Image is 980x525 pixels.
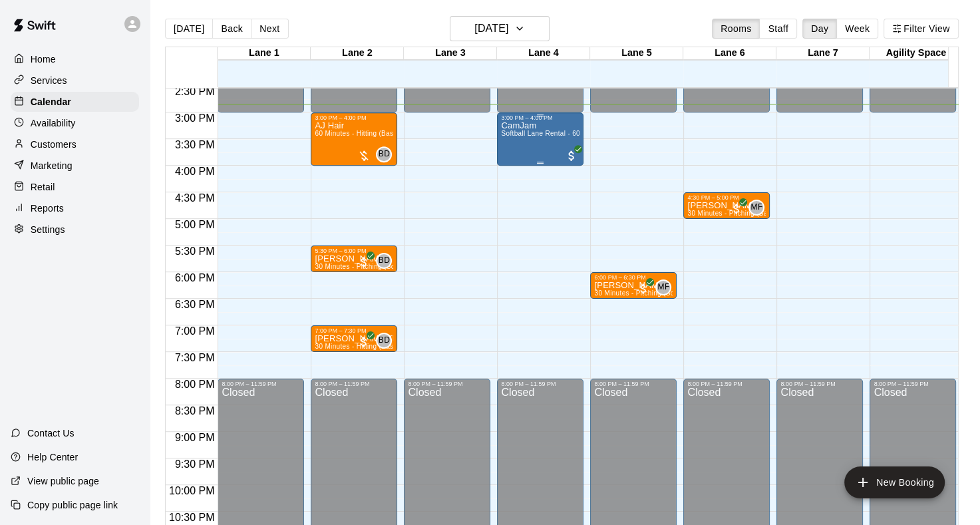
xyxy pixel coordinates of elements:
[730,202,743,216] span: All customers have paid
[166,512,218,523] span: 10:30 PM
[31,223,65,236] p: Settings
[661,279,671,295] span: Matt Field
[172,379,218,390] span: 8:00 PM
[11,198,139,218] a: Reports
[683,192,770,219] div: 4:30 PM – 5:00 PM: Logan Halvorsen
[408,381,486,387] div: 8:00 PM – 11:59 PM
[501,381,579,387] div: 8:00 PM – 11:59 PM
[497,47,590,60] div: Lane 4
[31,95,71,108] p: Calendar
[31,202,64,215] p: Reports
[594,274,673,281] div: 6:00 PM – 6:30 PM
[687,194,766,201] div: 4:30 PM – 5:00 PM
[172,272,218,283] span: 6:00 PM
[27,427,75,440] p: Contact Us
[870,47,963,60] div: Agility Space
[357,335,371,349] span: All customers have paid
[166,485,218,496] span: 10:00 PM
[315,381,393,387] div: 8:00 PM – 11:59 PM
[657,281,669,294] span: MF
[172,325,218,337] span: 7:00 PM
[683,47,776,60] div: Lane 6
[27,450,78,464] p: Help Center
[165,19,213,39] button: [DATE]
[27,498,118,512] p: Copy public page link
[11,113,139,133] a: Availability
[565,149,578,162] span: All customers have paid
[836,19,878,39] button: Week
[874,381,952,387] div: 8:00 PM – 11:59 PM
[884,19,958,39] button: Filter View
[315,114,393,121] div: 3:00 PM – 4:00 PM
[497,112,583,166] div: 3:00 PM – 4:00 PM: CamJam
[172,219,218,230] span: 5:00 PM
[315,130,410,137] span: 60 Minutes - Hitting (Baseball)
[222,381,300,387] div: 8:00 PM – 11:59 PM
[172,458,218,470] span: 9:30 PM
[474,19,508,38] h6: [DATE]
[172,166,218,177] span: 4:00 PM
[172,352,218,363] span: 7:30 PM
[501,114,579,121] div: 3:00 PM – 4:00 PM
[218,47,311,60] div: Lane 1
[11,177,139,197] a: Retail
[637,282,650,295] span: All customers have paid
[357,256,371,269] span: All customers have paid
[759,19,797,39] button: Staff
[748,200,764,216] div: Matt Field
[315,248,393,254] div: 5:30 PM – 6:00 PM
[315,263,412,270] span: 30 Minutes - Pitching (Softball)
[381,333,392,349] span: Bryce Dahnert
[404,47,497,60] div: Lane 3
[844,466,945,498] button: add
[172,246,218,257] span: 5:30 PM
[11,220,139,240] a: Settings
[687,381,766,387] div: 8:00 PM – 11:59 PM
[172,432,218,443] span: 9:00 PM
[802,19,837,39] button: Day
[11,49,139,69] a: Home
[594,289,692,297] span: 30 Minutes - Pitching (Softball)
[590,272,677,299] div: 6:00 PM – 6:30 PM: Grace Guerrero
[754,200,764,216] span: Matt Field
[776,47,870,60] div: Lane 7
[27,474,99,488] p: View public page
[379,334,390,347] span: BD
[311,112,397,166] div: 3:00 PM – 4:00 PM: AJ Hair
[31,138,77,151] p: Customers
[172,86,218,97] span: 2:30 PM
[590,47,683,60] div: Lane 5
[172,139,218,150] span: 3:30 PM
[381,253,392,269] span: Bryce Dahnert
[212,19,251,39] button: Back
[655,279,671,295] div: Matt Field
[376,146,392,162] div: Bryce Dahnert
[11,134,139,154] a: Customers
[594,381,673,387] div: 8:00 PM – 11:59 PM
[11,92,139,112] a: Calendar
[780,381,859,387] div: 8:00 PM – 11:59 PM
[11,156,139,176] a: Marketing
[315,343,410,350] span: 30 Minutes - Hitting (Baseball)
[376,333,392,349] div: Bryce Dahnert
[172,192,218,204] span: 4:30 PM
[31,159,73,172] p: Marketing
[750,201,762,214] span: MF
[11,71,139,90] a: Services
[712,19,760,39] button: Rooms
[379,148,390,161] span: BD
[251,19,288,39] button: Next
[31,74,67,87] p: Services
[311,325,397,352] div: 7:00 PM – 7:30 PM: Connor Newlun
[450,16,550,41] button: [DATE]
[31,53,56,66] p: Home
[172,299,218,310] span: 6:30 PM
